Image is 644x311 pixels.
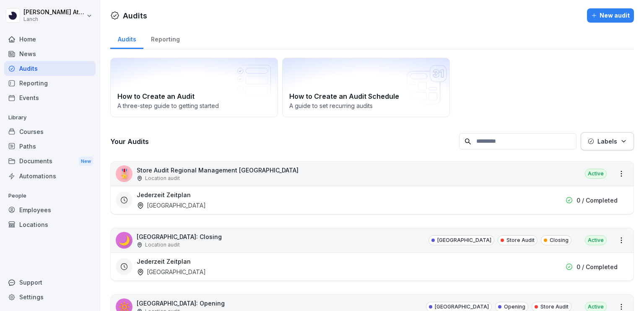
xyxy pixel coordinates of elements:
[4,189,96,203] p: People
[585,235,607,245] div: Active
[597,137,617,146] p: Labels
[137,190,191,199] h3: Jederzeit Zeitplan
[110,28,143,49] a: Audits
[435,303,489,311] p: [GEOGRAPHIC_DATA]
[145,241,180,249] p: Location audit
[116,165,132,182] div: 🎖️
[576,262,618,271] p: 0 / Completed
[540,303,569,311] p: Store Audit
[282,58,450,117] a: How to Create an Audit ScheduleA guide to set recurring audits
[4,290,96,304] a: Settings
[4,154,96,169] a: DocumentsNew
[4,46,96,61] a: News
[4,139,96,154] a: Paths
[23,16,85,22] p: Lanch
[4,275,96,290] div: Support
[4,217,96,232] a: Locations
[110,58,278,117] a: How to Create an AuditA three-step guide to getting started
[137,201,206,210] div: [GEOGRAPHIC_DATA]
[23,9,85,16] p: [PERSON_NAME] Attaoui
[585,169,607,179] div: Active
[117,101,271,110] p: A three-step guide to getting started
[437,236,491,244] p: [GEOGRAPHIC_DATA]
[79,157,93,166] div: New
[116,232,132,249] div: 🌙
[4,61,96,76] a: Audits
[117,91,271,101] h2: How to Create an Audit
[506,236,535,244] p: Store Audit
[137,267,206,276] div: [GEOGRAPHIC_DATA]
[576,196,618,205] p: 0 / Completed
[4,76,96,90] a: Reporting
[4,32,96,46] a: Home
[289,91,443,101] h2: How to Create an Audit Schedule
[4,111,96,124] p: Library
[591,11,630,20] div: New audit
[143,28,187,49] a: Reporting
[550,236,569,244] p: Closing
[289,101,443,110] p: A guide to set recurring audits
[137,166,299,175] p: Store Audit Regional Management [GEOGRAPHIC_DATA]
[137,232,222,241] p: [GEOGRAPHIC_DATA]: Closing
[4,124,96,139] a: Courses
[110,137,455,146] h3: Your Audits
[504,303,525,311] p: Opening
[137,257,191,266] h3: Jederzeit Zeitplan
[4,154,96,169] div: Documents
[581,132,634,150] button: Labels
[4,169,96,183] a: Automations
[587,8,634,23] button: New audit
[4,203,96,217] a: Employees
[123,10,147,21] h1: Audits
[137,299,225,308] p: [GEOGRAPHIC_DATA]: Opening
[4,90,96,105] a: Events
[145,175,180,182] p: Location audit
